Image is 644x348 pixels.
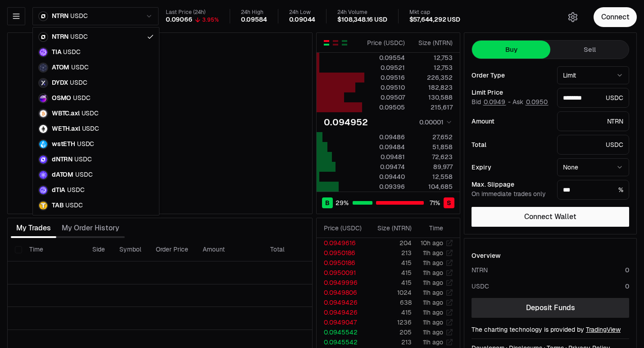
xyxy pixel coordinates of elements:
span: DYDX [52,79,68,87]
img: atom.png [38,63,48,73]
span: USDC [70,79,87,87]
span: USDC [73,94,90,102]
span: USDC [82,110,99,118]
img: wbtc.png [38,109,48,119]
img: dydx.png [38,78,48,88]
img: ntrn.png [38,32,48,42]
span: USDC [70,33,87,41]
span: USDC [63,48,80,56]
span: USDC [74,156,91,164]
span: NTRN [52,33,68,41]
img: dATOM.svg [38,170,48,180]
img: TAB.png [38,201,48,211]
img: osmo.png [38,93,48,103]
span: ATOM [52,64,69,72]
span: wstETH [52,140,75,148]
span: USDC [71,64,88,72]
span: USDC [67,186,84,194]
span: TIA [52,48,61,56]
span: OSMO [52,94,71,102]
span: dATOM [52,171,73,179]
span: WETH.axl [52,125,80,133]
img: dTIA.svg [38,185,48,195]
span: USDC [82,125,99,133]
span: dTIA [52,186,65,194]
span: dNTRN [52,156,73,164]
span: TAB [52,201,63,210]
span: USDC [75,171,92,179]
img: eth-white.png [38,124,48,134]
span: USDC [65,201,82,210]
span: USDC [77,140,94,148]
span: WBTC.axl [52,110,80,118]
img: wsteth.svg [38,139,48,149]
img: dNTRN.svg [38,155,48,165]
img: celestia.png [38,47,48,57]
